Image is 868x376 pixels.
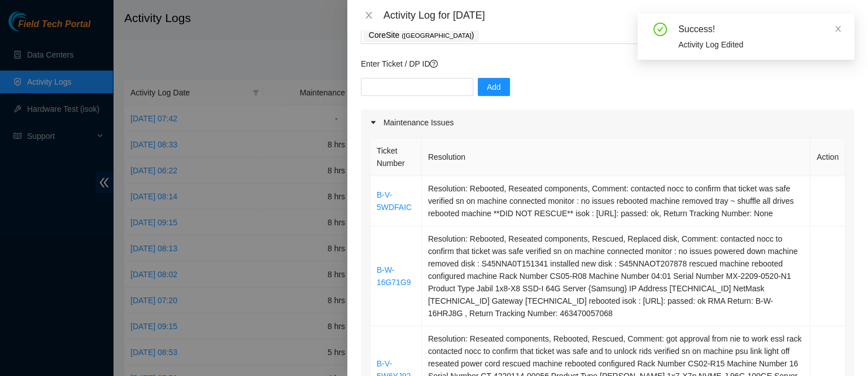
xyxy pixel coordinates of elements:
a: B-W-16G71G9 [377,265,411,287]
p: CoreSite ) [369,29,474,42]
span: question-circle [430,60,438,68]
div: Maintenance Issues [361,110,854,135]
span: Add [487,81,501,93]
button: Close [361,10,377,21]
span: close [364,11,373,20]
span: close [834,25,842,33]
span: check-circle [653,23,667,36]
div: Success! [678,23,841,36]
th: Action [810,138,845,176]
td: Resolution: Rebooted, Reseated components, Rescued, Replaced disk, Comment: contacted nocc to con... [422,226,810,326]
button: Add [478,78,510,96]
p: Enter Ticket / DP ID [361,58,854,70]
th: Ticket Number [370,138,422,176]
div: Activity Log Edited [678,38,841,51]
span: ( [GEOGRAPHIC_DATA] [402,32,472,39]
th: Resolution [422,138,810,176]
td: Resolution: Rebooted, Reseated components, Comment: contacted nocc to confirm that ticket was saf... [422,176,810,226]
a: B-V-5WDFAIC [377,190,412,212]
span: caret-right [370,119,377,126]
div: Activity Log for [DATE] [383,9,854,21]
